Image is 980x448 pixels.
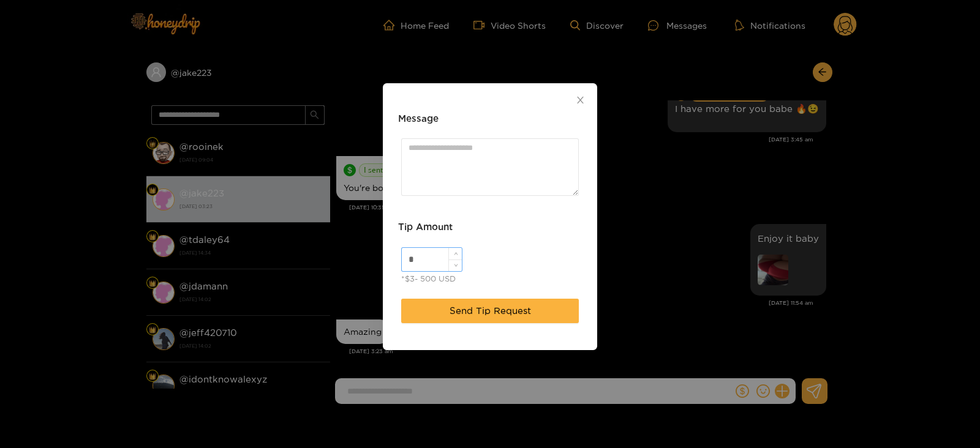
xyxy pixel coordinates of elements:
span: Increase Value [449,248,462,259]
span: Send Tip Request [450,304,531,318]
span: close [576,95,585,105]
button: Send Tip Request [401,299,579,323]
span: Decrease Value [449,259,462,271]
div: *$3- 500 USD [401,272,456,285]
span: up [452,250,459,258]
h3: Message [398,111,439,126]
h3: Tip Amount [398,220,453,234]
span: down [452,262,459,269]
button: Close [563,83,597,118]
